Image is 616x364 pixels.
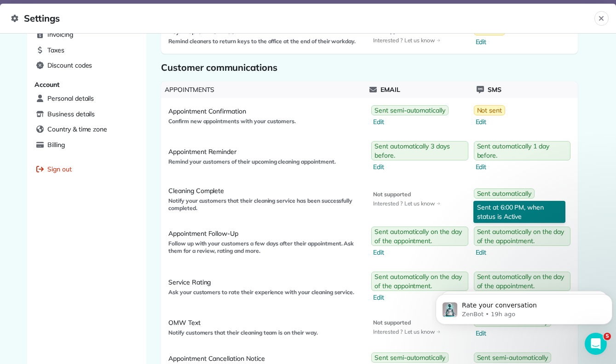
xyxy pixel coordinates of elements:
span: OMW Text [168,318,362,327]
span: Country & time zone [47,125,107,134]
span: Sent automatically on the day of the appointment. [374,227,465,245]
span: Sent semi-automatically [374,106,445,115]
a: Sent automatically on the day of the appointment.Edit [472,223,575,261]
span: Service Rating [168,278,362,287]
span: Sign out [47,165,72,174]
a: Not sentEdit [472,22,509,50]
span: Edit [476,162,571,171]
span: Appointment Follow-Up [168,229,362,238]
p: Sent at 6:00 PM, when status is Active [473,201,565,223]
span: Let us know [404,37,441,44]
a: Sent automatically 3 days before.Edit [369,137,472,175]
a: Discount codes [33,59,141,73]
span: Edit [373,293,468,302]
span: Settings [11,11,594,26]
a: Not supportedInterested ?Let us know [369,187,444,211]
span: Not supported [373,191,440,198]
span: Edit [373,117,449,126]
a: Sent automaticallyEdit [472,185,538,213]
span: Interested ? [373,37,403,44]
iframe: Intercom live chat [585,333,607,355]
span: Sent automatically 3 days before. [374,142,465,160]
a: Not supportedInterested ?Let us know [369,24,444,48]
span: Sent automatically on the day of the appointment. [477,272,568,290]
span: Customer communications [161,61,578,74]
span: Personal details [47,94,94,103]
span: Remind your customers of their upcoming cleaning appointment. [168,158,362,165]
a: Sent automatically on the day of the appointment.Edit [369,223,472,261]
span: Not supported [373,319,440,326]
span: Ask your customers to rate their experience with your cleaning service. [168,289,362,296]
span: Edit [373,248,468,257]
span: Appointments [165,85,267,94]
span: Edit [476,117,506,126]
span: Appointment Cancellation Notice [168,354,362,363]
span: Confirm new appointments with your customers. [168,118,362,125]
a: Billing [33,138,141,152]
span: Cleaning Complete [168,186,362,195]
a: Personal details [33,92,141,106]
span: Follow up with your customers a few days after their appointment. Ask them for a review, rating a... [168,240,362,255]
span: Billing [47,140,65,149]
span: Remind cleaners to return keys to the office at the end of their workday. [168,38,362,45]
span: Edit [476,37,506,46]
a: Not supportedInterested ?Let us know [369,315,444,339]
button: Close [594,11,609,26]
a: Sign out [33,163,141,176]
span: Let us know [404,200,441,207]
span: Let us know [404,328,441,336]
span: Appointment Confirmation [168,107,362,116]
span: Sms [488,85,501,94]
span: Interested ? [373,200,403,207]
a: Sent automatically on the day of the appointment.Edit [369,268,472,306]
span: Sent automatically 1 day before. [477,142,568,160]
a: Not sentEdit [472,102,509,130]
a: Country & time zone [33,123,141,136]
span: Sent semi-automatically [477,353,548,362]
span: Sent automatically [477,189,531,198]
span: Taxes [47,45,64,55]
iframe: Intercom notifications message [432,275,616,339]
span: Email [380,85,400,94]
a: Taxes [33,44,141,57]
span: Appointment Reminder [168,147,362,156]
span: Interested ? [373,328,403,336]
span: Discount codes [47,61,92,70]
span: Edit [476,248,571,257]
span: Notify your customers that their cleaning service has been successfully completed. [168,197,362,212]
span: Account [35,80,59,89]
a: Sent automatically 1 day before.Edit [472,137,575,175]
span: Sent semi-automatically [374,353,445,362]
a: Invoicing [33,28,141,42]
a: Sent semi-automaticallyEdit [369,102,452,130]
span: Invoicing [47,30,73,39]
span: Sent automatically on the day of the appointment. [374,272,465,290]
a: Sent automatically on the day of the appointment.Edit [472,268,575,306]
span: Edit [476,200,535,210]
span: Not sent [477,106,502,115]
span: Sent automatically on the day of the appointment. [477,227,568,245]
span: Business details [47,109,95,119]
a: Business details [33,108,141,121]
span: Notify customers that their cleaning team is on their way. [168,329,362,336]
span: 5 [604,333,611,340]
span: Edit [373,162,468,171]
